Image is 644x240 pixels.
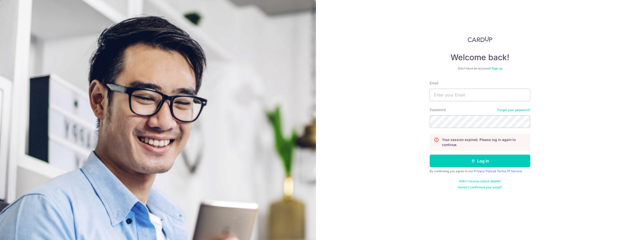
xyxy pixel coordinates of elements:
[458,185,502,189] a: Haven't confirmed your email?
[474,169,494,173] a: Privacy Policy
[430,52,530,62] h4: Welcome back!
[492,66,502,70] a: Sign up
[459,179,501,183] a: Didn't receive unlock details?
[468,36,492,42] img: CardUp Logo
[430,89,530,101] input: Enter your Email
[430,66,530,71] div: Don’t have an account?
[442,137,526,147] p: Your session expired. Please log in again to continue.
[430,107,446,112] label: Password
[497,169,522,173] a: Terms Of Service
[430,155,530,167] button: Log in
[430,81,438,86] label: Email
[498,108,530,112] a: Forgot your password?
[430,169,530,173] div: By continuing you agree to our &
